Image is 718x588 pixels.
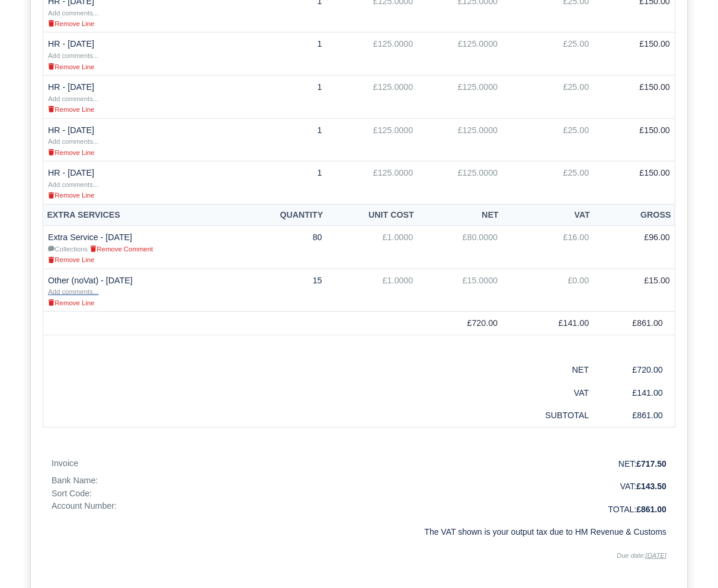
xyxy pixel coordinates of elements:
[594,204,675,226] th: Gross
[594,358,675,382] td: £720.00
[368,503,666,516] p: TOTAL:
[48,9,98,17] small: Add comments...
[327,204,418,226] th: Unit Cost
[327,161,418,205] td: £125.0000
[502,382,594,405] td: VAT
[48,50,98,60] a: Add comments...
[48,256,94,263] small: Remove Line
[327,118,418,161] td: £125.0000
[48,62,94,71] a: Remove Line
[240,269,327,312] td: 15
[48,8,98,17] a: Add comments...
[43,118,240,161] td: HR - [DATE]
[594,161,675,205] td: £150.00
[240,118,327,161] td: 1
[48,244,90,253] a: Collections
[48,104,94,114] a: Remove Line
[594,226,675,269] td: £96.00
[48,298,94,307] a: Remove Line
[636,482,666,491] strong: £143.50
[48,95,98,102] small: Add comments...
[594,33,675,76] td: £150.00
[90,245,153,253] small: Remove Comment
[48,63,94,70] small: Remove Line
[418,226,502,269] td: £80.0000
[48,190,94,199] a: Remove Line
[636,505,666,514] strong: £861.00
[43,75,240,118] td: HR - [DATE]
[240,226,327,269] td: 80
[48,20,94,27] small: Remove Line
[43,161,240,205] td: HR - [DATE]
[418,75,502,118] td: £125.0000
[418,312,502,335] td: £720.00
[48,52,98,59] small: Add comments...
[48,254,94,264] a: Remove Line
[594,118,675,161] td: £150.00
[502,358,594,382] td: NET
[48,192,94,199] small: Remove Line
[327,33,418,76] td: £125.0000
[48,136,98,146] a: Add comments...
[368,457,666,470] p: NET:
[48,299,94,306] small: Remove Line
[502,404,594,427] td: SUBTOTAL
[43,269,240,312] td: Other (noVat) - [DATE]
[240,75,327,118] td: 1
[502,75,594,118] td: £25.00
[327,226,418,269] td: £1.0000
[48,286,98,296] a: Add comments...
[240,161,327,205] td: 1
[594,75,675,118] td: £150.00
[52,457,350,470] p: Invoice
[52,487,350,500] p: Sort Code:
[594,382,675,405] td: £141.00
[418,204,502,226] th: Net
[48,149,94,156] small: Remove Line
[48,18,94,28] a: Remove Line
[594,269,675,312] td: £15.00
[48,147,94,157] a: Remove Line
[418,269,502,312] td: £15.0000
[48,93,98,103] a: Add comments...
[327,75,418,118] td: £125.0000
[636,459,666,469] strong: £717.50
[418,161,502,205] td: £125.0000
[418,33,502,76] td: £125.0000
[502,204,594,226] th: VAT
[368,480,666,493] p: VAT:
[502,118,594,161] td: £25.00
[48,245,88,253] small: Collections
[52,474,350,487] p: Bank Name:
[594,312,675,335] td: £861.00
[646,552,666,559] u: [DATE]
[48,179,98,189] a: Add comments...
[43,204,240,226] th: Extra Services
[502,312,594,335] td: £141.00
[240,33,327,76] td: 1
[368,525,666,538] p: The VAT shown is your output tax due to HM Revenue & Customs
[502,33,594,76] td: £25.00
[48,106,94,113] small: Remove Line
[418,118,502,161] td: £125.0000
[43,226,240,269] td: Extra Service - [DATE]
[327,269,418,312] td: £1.0000
[48,181,98,188] small: Add comments...
[48,138,98,145] small: Add comments...
[240,204,327,226] th: Quantity
[90,244,153,253] a: Remove Comment
[502,161,594,205] td: £25.00
[48,288,98,295] small: Add comments...
[617,552,666,559] i: Due date:
[52,500,350,512] p: Account Number:
[43,33,240,76] td: HR - [DATE]
[594,404,675,427] td: £861.00
[502,226,594,269] td: £16.00
[502,269,594,312] td: £0.00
